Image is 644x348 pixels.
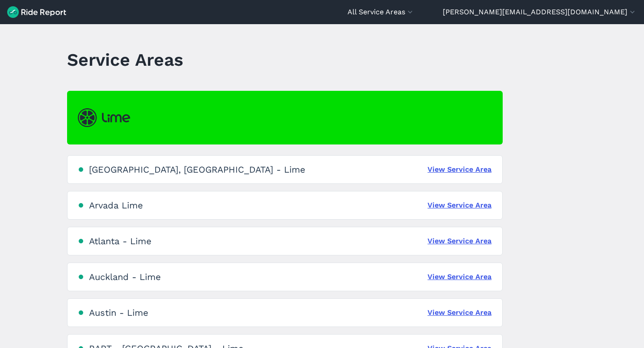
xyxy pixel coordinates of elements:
a: View Service Area [428,272,491,282]
h1: Service Areas [67,47,183,72]
div: Austin - Lime [89,307,148,318]
div: [GEOGRAPHIC_DATA], [GEOGRAPHIC_DATA] - Lime [89,164,305,175]
div: Arvada Lime [89,200,143,211]
div: Auckland - Lime [89,272,161,282]
button: [PERSON_NAME][EMAIL_ADDRESS][DOMAIN_NAME] [443,7,637,17]
a: View Service Area [428,307,491,318]
img: Ride Report [7,6,66,18]
div: Atlanta - Lime [89,236,152,246]
button: All Service Areas [347,7,415,17]
a: View Service Area [428,164,491,175]
a: View Service Area [428,200,491,211]
a: View Service Area [428,236,491,246]
img: Lime [78,108,130,127]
